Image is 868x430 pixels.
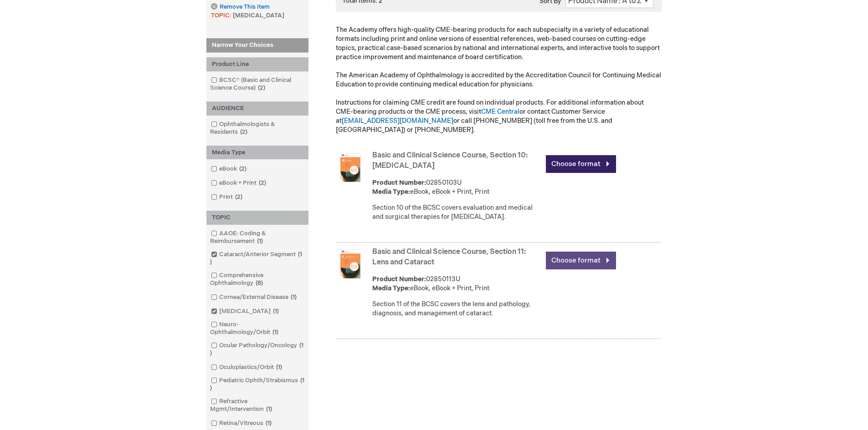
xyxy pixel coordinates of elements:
div: Media Type [206,146,308,160]
span: 1 [264,405,274,413]
span: 1 [270,329,281,336]
div: Product Line [206,57,308,71]
a: Ophthalmologists & Residents2 [209,120,306,137]
a: [EMAIL_ADDRESS][DOMAIN_NAME] [342,117,453,125]
span: [MEDICAL_DATA] [233,12,284,19]
a: Cornea/External Disease1 [209,293,300,302]
p: The Academy offers high-quality CME-bearing products for each subspecialty in a variety of educat... [336,25,662,135]
span: Remove This Item [220,3,270,11]
strong: Narrow Your Choices [206,38,308,53]
span: 1 [288,293,299,301]
strong: Media Type: [372,188,410,196]
a: Ocular Pathology/Oncology1 [209,341,306,358]
a: Remove This Item [211,3,269,11]
span: 2 [257,179,268,187]
span: 1 [274,364,284,371]
a: Neuro-Ophthalmology/Orbit1 [209,320,306,337]
div: TOPIC [206,211,308,225]
a: [MEDICAL_DATA]1 [209,307,282,316]
strong: Product Number: [372,179,426,187]
a: Pediatric Ophth/Strabismus1 [209,376,306,393]
span: 1 [210,377,304,392]
span: 1 [271,308,281,315]
span: TOPIC [211,12,233,19]
strong: Product Number: [372,275,426,283]
span: 2 [238,128,250,136]
a: Comprehensive Ophthalmology8 [209,271,306,288]
a: Cataract/Anterior Segment1 [209,250,306,267]
span: 2 [237,165,249,172]
a: eBook + Print2 [209,179,270,187]
span: 1 [210,342,303,357]
span: 8 [253,279,265,287]
img: Basic and Clinical Science Course, Section 11: Lens and Cataract [336,249,365,278]
a: Choose format [546,252,616,269]
a: Retina/Vitreous1 [209,419,275,428]
a: Print2 [209,193,246,202]
a: eBook2 [209,165,250,173]
span: 2 [256,84,267,91]
div: 02850113U eBook, eBook + Print, Print [372,275,541,293]
a: Basic and Clinical Science Course, Section 10: [MEDICAL_DATA] [372,151,528,170]
a: AAOE: Coding & Reimbursement1 [209,229,306,246]
span: 2 [233,193,245,201]
a: Refractive Mgmt/Intervention1 [209,397,306,414]
div: 02850103U eBook, eBook + Print, Print [372,178,541,197]
span: 1 [255,238,265,245]
div: AUDIENCE [206,101,308,116]
a: Choose format [546,155,616,173]
div: Section 11 of the BCSC covers the lens and pathology, diagnosis, and management of cataract. [372,300,541,318]
a: Basic and Clinical Science Course, Section 11: Lens and Cataract [372,248,526,267]
strong: Media Type: [372,284,410,292]
span: 1 [263,420,274,427]
div: Section 10 of the BCSC covers evaluation and medical and surgical therapies for [MEDICAL_DATA]. [372,203,541,222]
a: CME Central [481,108,519,116]
a: BCSC® (Basic and Clinical Science Course)2 [209,76,306,92]
img: Basic and Clinical Science Course, Section 10: Glaucoma [336,153,365,182]
span: 1 [210,251,302,266]
a: Oculoplastics/Orbit1 [209,363,286,372]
